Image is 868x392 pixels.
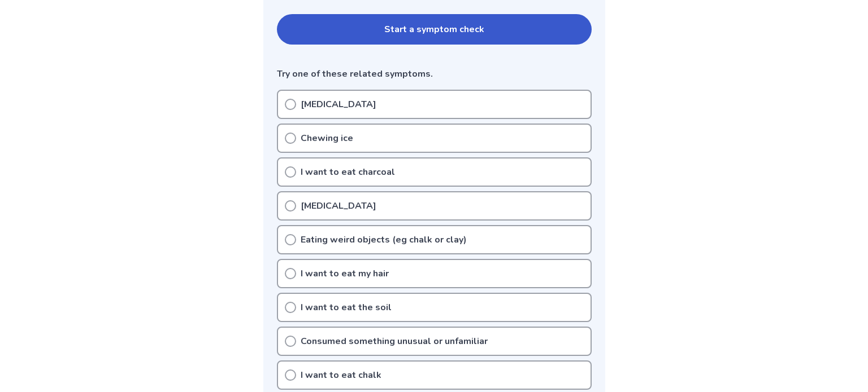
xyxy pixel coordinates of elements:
p: I want to eat the soil [301,301,392,314]
p: Chewing ice [301,131,353,145]
p: [MEDICAL_DATA] [301,199,376,213]
p: I want to eat charcoal [301,165,395,179]
p: Eating weird objects (eg chalk or clay) [301,233,467,246]
p: I want to eat my hair [301,267,389,280]
p: [MEDICAL_DATA] [301,98,376,111]
p: Consumed something unusual or unfamiliar [301,334,488,348]
p: I want to eat chalk [301,368,381,382]
p: Try one of these related symptoms. [277,67,592,81]
button: Start a symptom check [277,14,592,45]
